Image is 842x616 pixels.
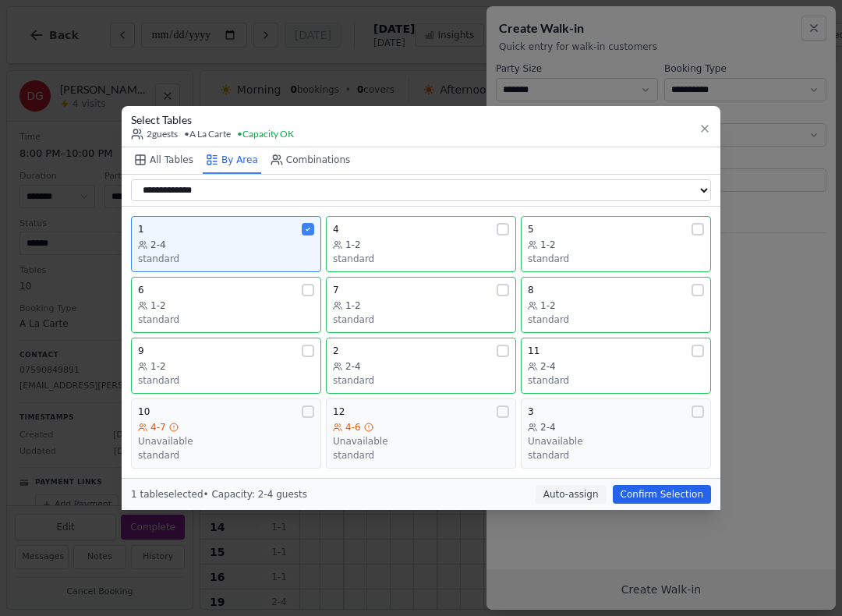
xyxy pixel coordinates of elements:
button: 112-4standard [521,338,711,394]
span: • A La Carte [184,128,231,140]
span: 2-4 [540,421,556,434]
span: 12 [333,405,345,418]
h3: Select Tables [131,112,294,128]
span: 9 [138,345,144,357]
span: 4-7 [150,421,166,434]
span: 1 table selected • Capacity: 2-4 guests [131,489,307,500]
button: 61-2standard [131,277,321,333]
span: 1-2 [540,299,556,312]
span: 4-6 [345,421,361,434]
button: 32-4Unavailablestandard [521,398,711,469]
span: 10 [138,405,150,418]
button: 51-2standard [521,216,711,272]
span: • Capacity OK [237,128,294,140]
button: 124-6Unavailablestandard [326,398,516,469]
div: standard [333,313,509,326]
div: standard [333,449,509,462]
div: standard [528,449,704,462]
div: standard [333,253,509,265]
span: 3 [528,405,534,418]
span: 1-2 [150,360,166,373]
div: standard [138,313,314,326]
span: 11 [528,345,540,357]
div: Unavailable [333,435,509,448]
span: 5 [528,223,534,235]
span: 7 [333,284,339,296]
span: 2-4 [150,239,166,251]
div: standard [138,449,314,462]
span: 2-4 [540,360,556,373]
button: Combinations [267,147,354,174]
button: 81-2standard [521,277,711,333]
button: 41-2standard [326,216,516,272]
div: standard [138,253,314,265]
span: 2-4 [345,360,361,373]
button: 12-4standard [131,216,321,272]
span: 1-2 [345,299,361,312]
div: Unavailable [528,435,704,448]
button: 91-2standard [131,338,321,394]
span: 6 [138,284,144,296]
button: All Tables [131,147,196,174]
span: 2 guests [131,128,178,140]
button: 71-2standard [326,277,516,333]
div: standard [528,313,704,326]
div: standard [333,374,509,387]
span: 1-2 [540,239,556,251]
button: Auto-assign [536,485,607,504]
span: 1 [138,223,144,235]
span: 2 [333,345,339,357]
button: Confirm Selection [613,485,711,504]
div: standard [528,253,704,265]
div: Unavailable [138,435,314,448]
div: standard [138,374,314,387]
span: 1-2 [150,299,166,312]
div: standard [528,374,704,387]
span: 8 [528,284,534,296]
button: By Area [203,147,261,174]
span: 4 [333,223,339,235]
span: 1-2 [345,239,361,251]
button: 22-4standard [326,338,516,394]
button: 104-7Unavailablestandard [131,398,321,469]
